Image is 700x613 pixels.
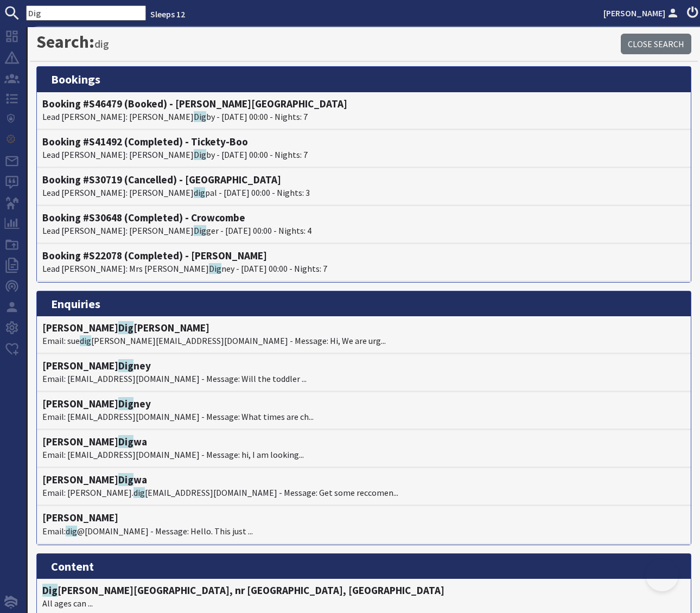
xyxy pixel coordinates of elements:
h4: [PERSON_NAME] [PERSON_NAME] [42,322,685,334]
span: Dig [42,584,58,597]
h3: enquiries [37,291,691,316]
a: Booking #S22078 (Completed) - [PERSON_NAME]Lead [PERSON_NAME]: Mrs [PERSON_NAME]Digney - [DATE] 0... [42,250,685,275]
h3: bookings [37,67,691,92]
p: All ages can ... [42,597,685,610]
span: Dig [194,111,206,122]
h4: [PERSON_NAME][GEOGRAPHIC_DATA], nr [GEOGRAPHIC_DATA], [GEOGRAPHIC_DATA] [42,584,685,597]
a: [PERSON_NAME]Email:dig@[DOMAIN_NAME] - Message: Hello. This just ... [42,512,685,537]
a: [PERSON_NAME]Dig[PERSON_NAME]Email: suedig[PERSON_NAME][EMAIL_ADDRESS][DOMAIN_NAME] - Message: Hi... [42,322,685,347]
a: [PERSON_NAME]DigwaEmail: [EMAIL_ADDRESS][DOMAIN_NAME] - Message: hi, I am looking... [42,436,685,461]
p: Email: [EMAIL_ADDRESS][DOMAIN_NAME] - Message: hi, I am looking... [42,448,685,461]
p: Email: sue [PERSON_NAME][EMAIL_ADDRESS][DOMAIN_NAME] - Message: Hi, We are urg... [42,334,685,347]
span: Dig [194,225,206,236]
span: dig [66,526,77,537]
h4: Booking #S30648 (Completed) - Crowcombe [42,212,685,224]
h1: Search: [36,31,621,52]
p: Lead [PERSON_NAME]: [PERSON_NAME] pal - [DATE] 00:00 - Nights: 3 [42,186,685,199]
h4: [PERSON_NAME] wa [42,436,685,448]
span: Dig [118,473,133,486]
h4: [PERSON_NAME] ney [42,398,685,410]
a: Booking #S41492 (Completed) - Tickety-BooLead [PERSON_NAME]: [PERSON_NAME]Digby - [DATE] 00:00 - ... [42,136,685,161]
h4: Booking #S41492 (Completed) - Tickety-Boo [42,136,685,148]
a: Booking #S30719 (Cancelled) - [GEOGRAPHIC_DATA]Lead [PERSON_NAME]: [PERSON_NAME]digpal - [DATE] 0... [42,174,685,199]
span: Dig [118,435,133,448]
span: Dig [118,321,133,334]
a: [PERSON_NAME]DigneyEmail: [EMAIL_ADDRESS][DOMAIN_NAME] - Message: Will the toddler ... [42,360,685,385]
p: Lead [PERSON_NAME]: Mrs [PERSON_NAME] ney - [DATE] 00:00 - Nights: 7 [42,262,685,275]
span: dig [194,187,205,198]
p: Email: [PERSON_NAME]. [EMAIL_ADDRESS][DOMAIN_NAME] - Message: Get some reccomen... [42,486,685,499]
a: Sleeps 12 [150,9,185,20]
span: Dig [194,149,206,160]
p: Email: @[DOMAIN_NAME] - Message: Hello. This just ... [42,525,685,538]
a: Dig[PERSON_NAME][GEOGRAPHIC_DATA], nr [GEOGRAPHIC_DATA], [GEOGRAPHIC_DATA]All ages can ... [42,584,685,610]
iframe: Toggle Customer Support [646,559,678,591]
a: [PERSON_NAME] [603,7,680,20]
h4: [PERSON_NAME] [42,512,685,524]
h4: Booking #S30719 (Cancelled) - [GEOGRAPHIC_DATA] [42,174,685,186]
span: dig [133,487,145,498]
p: Email: [EMAIL_ADDRESS][DOMAIN_NAME] - Message: What times are ch... [42,410,685,423]
a: [PERSON_NAME]DigwaEmail: [PERSON_NAME].dig[EMAIL_ADDRESS][DOMAIN_NAME] - Message: Get some reccom... [42,474,685,499]
p: Lead [PERSON_NAME]: [PERSON_NAME] by - [DATE] 00:00 - Nights: 7 [42,110,685,123]
h4: [PERSON_NAME] wa [42,474,685,486]
small: dig [94,37,109,50]
p: Lead [PERSON_NAME]: [PERSON_NAME] ger - [DATE] 00:00 - Nights: 4 [42,224,685,237]
input: SEARCH [26,5,146,21]
span: Dig [118,397,133,410]
span: Dig [118,359,133,372]
img: staytech_i_w-64f4e8e9ee0a9c174fd5317b4b171b261742d2d393467e5bdba4413f4f884c10.svg [4,596,17,609]
h4: Booking #S22078 (Completed) - [PERSON_NAME] [42,250,685,262]
p: Email: [EMAIL_ADDRESS][DOMAIN_NAME] - Message: Will the toddler ... [42,372,685,385]
h3: content [37,554,691,579]
span: Dig [209,263,221,274]
span: dig [80,335,91,346]
h4: [PERSON_NAME] ney [42,360,685,372]
a: Close Search [621,34,691,54]
h4: Booking #S46479 (Booked) - [PERSON_NAME][GEOGRAPHIC_DATA] [42,98,685,110]
a: Booking #S46479 (Booked) - [PERSON_NAME][GEOGRAPHIC_DATA]Lead [PERSON_NAME]: [PERSON_NAME]Digby -... [42,98,685,123]
a: [PERSON_NAME]DigneyEmail: [EMAIL_ADDRESS][DOMAIN_NAME] - Message: What times are ch... [42,398,685,423]
p: Lead [PERSON_NAME]: [PERSON_NAME] by - [DATE] 00:00 - Nights: 7 [42,148,685,161]
a: Booking #S30648 (Completed) - CrowcombeLead [PERSON_NAME]: [PERSON_NAME]Digger - [DATE] 00:00 - N... [42,212,685,237]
